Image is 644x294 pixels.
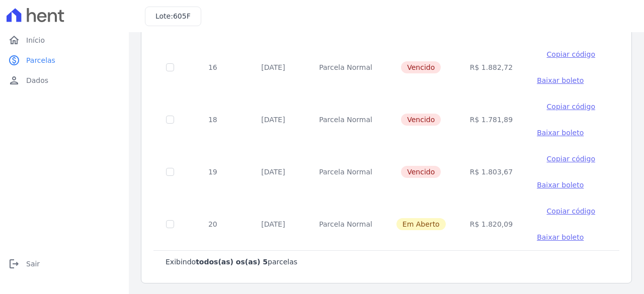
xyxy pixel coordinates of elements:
td: R$ 1.803,67 [458,146,525,198]
i: paid [8,54,20,66]
b: todos(as) os(as) 5 [196,258,268,266]
td: Parcela Normal [307,41,384,93]
td: 19 [186,146,239,198]
span: Baixar boleto [537,76,584,84]
button: Copiar código [537,206,605,216]
span: Baixar boleto [537,181,584,189]
span: Sair [26,259,40,269]
span: Vencido [401,166,441,178]
button: Copiar código [537,102,605,112]
button: Copiar código [537,49,605,59]
span: Baixar boleto [537,233,584,241]
p: Exibindo parcelas [166,257,297,267]
i: home [8,34,20,46]
span: Copiar código [547,207,595,215]
i: logout [8,258,20,270]
span: Copiar código [547,103,595,111]
td: Parcela Normal [307,198,384,250]
span: Copiar código [547,155,595,163]
span: Dados [26,75,48,85]
a: Baixar boleto [537,75,584,85]
button: Copiar código [537,154,605,164]
a: Baixar boleto [537,180,584,190]
td: [DATE] [239,146,307,198]
a: Baixar boleto [537,128,584,138]
td: Parcela Normal [307,93,384,146]
td: 18 [186,93,239,146]
td: R$ 1.781,89 [458,93,525,146]
td: 20 [186,198,239,250]
span: Copiar código [547,50,595,58]
span: Parcelas [26,55,55,65]
a: paidParcelas [4,50,125,70]
a: Baixar boleto [537,232,584,242]
td: Parcela Normal [307,146,384,198]
td: R$ 1.882,72 [458,41,525,93]
td: [DATE] [239,93,307,146]
h3: Lote: [155,11,191,22]
span: Baixar boleto [537,129,584,137]
span: Em Aberto [396,218,446,230]
a: homeInício [4,30,125,50]
td: [DATE] [239,198,307,250]
span: Vencido [401,114,441,126]
td: 16 [186,41,239,93]
i: person [8,74,20,86]
td: [DATE] [239,41,307,93]
span: Início [26,35,45,45]
span: 605F [173,12,191,20]
a: logoutSair [4,254,125,274]
span: Vencido [401,61,441,73]
td: R$ 1.820,09 [458,198,525,250]
a: personDados [4,70,125,90]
